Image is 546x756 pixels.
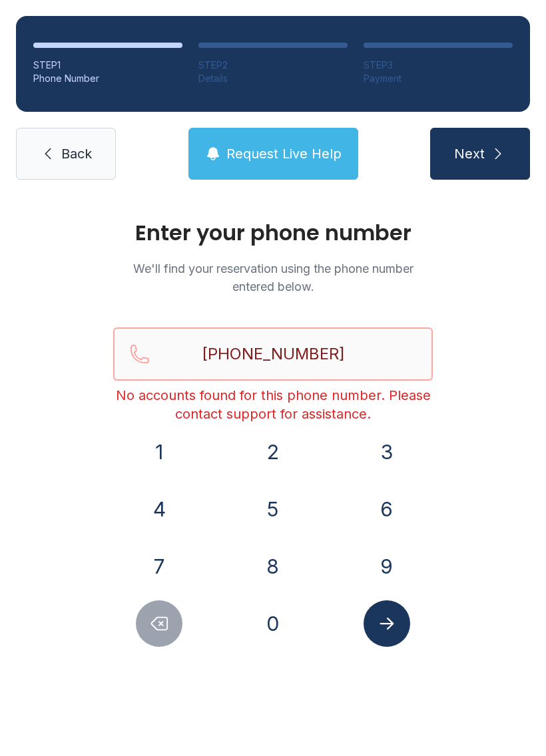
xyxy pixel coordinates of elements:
button: 1 [136,429,182,475]
button: 4 [136,486,182,532]
p: We'll find your reservation using the phone number entered below. [113,260,433,295]
span: Back [61,144,92,163]
span: Next [454,144,485,163]
div: Payment [364,72,513,85]
div: Phone Number [33,72,182,85]
div: No accounts found for this phone number. Please contact support for assistance. [113,386,433,423]
button: 2 [250,429,296,475]
button: Delete number [136,600,182,647]
button: 0 [250,600,296,647]
button: 3 [364,429,410,475]
div: STEP 1 [33,59,182,72]
button: 9 [364,543,410,590]
div: STEP 3 [364,59,513,72]
span: Request Live Help [226,144,342,163]
div: STEP 2 [198,59,348,72]
button: 5 [250,486,296,532]
button: 6 [364,486,410,532]
div: Details [198,72,348,85]
button: 8 [250,543,296,590]
h1: Enter your phone number [113,222,433,244]
button: 7 [136,543,182,590]
button: Submit lookup form [364,600,410,647]
input: Reservation phone number [113,327,433,381]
